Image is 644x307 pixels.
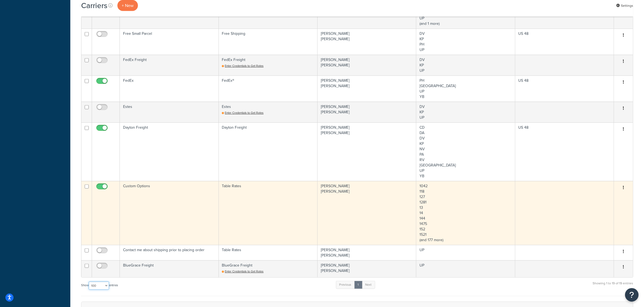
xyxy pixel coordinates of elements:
td: Free Shipping [219,29,318,55]
h1: Carriers [81,0,107,11]
td: US 48 [515,122,614,181]
td: US 48 [515,29,614,55]
span: Enter Credentials to Get Rates [225,111,264,115]
span: Enter Credentials to Get Rates [225,269,264,274]
td: DV KP UP [416,55,515,76]
span: Enter Credentials to Get Rates [225,64,264,68]
td: Estes [219,102,318,122]
button: Open Resource Center [625,288,639,302]
td: Dayton Freight [219,122,318,181]
td: Table Rates [219,181,318,245]
td: FedEx [120,76,219,102]
td: Contact me about shipping prior to placing order [120,245,219,260]
a: 1 [354,281,362,289]
td: [PERSON_NAME] [PERSON_NAME] [318,55,416,76]
td: [PERSON_NAME] [PERSON_NAME] [318,245,416,260]
td: [PERSON_NAME] [PERSON_NAME] [318,76,416,102]
td: FedEx Freight [120,55,219,76]
td: FedEx® [219,76,318,102]
a: Enter Credentials to Get Rates [222,269,264,274]
a: Previous [336,281,355,289]
select: Showentries [89,282,109,290]
div: Showing 1 to 19 of 19 entries [593,280,633,292]
td: Table Rates [219,245,318,260]
td: [PERSON_NAME] [PERSON_NAME] [318,122,416,181]
td: [PERSON_NAME] [PERSON_NAME] [318,102,416,122]
label: Show entries [81,282,118,290]
a: Settings [616,2,633,9]
td: [PERSON_NAME] [PERSON_NAME] [318,29,416,55]
td: UP [416,245,515,260]
td: Dayton Freight [120,122,219,181]
td: DV KP UP [416,102,515,122]
td: Free Small Parcel [120,29,219,55]
td: UP [416,260,515,277]
a: Enter Credentials to Get Rates [222,64,264,68]
td: DV KP PH UP [416,29,515,55]
td: FedEx Freight [219,55,318,76]
td: US 48 [515,76,614,102]
td: PH [GEOGRAPHIC_DATA] UP YB [416,76,515,102]
td: CD DA DV KP NV PA RV [GEOGRAPHIC_DATA] UP YB [416,122,515,181]
td: Estes [120,102,219,122]
a: Enter Credentials to Get Rates [222,111,264,115]
a: Next [362,281,375,289]
td: [PERSON_NAME] [PERSON_NAME] [318,181,416,245]
td: BlueGrace Freight [120,260,219,277]
td: Custom Options [120,181,219,245]
td: [PERSON_NAME] [PERSON_NAME] [318,260,416,277]
td: BlueGrace Freight [219,260,318,277]
td: 1042 118 127 1281 13 14 144 1475 152 1521 (and 177 more) [416,181,515,245]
